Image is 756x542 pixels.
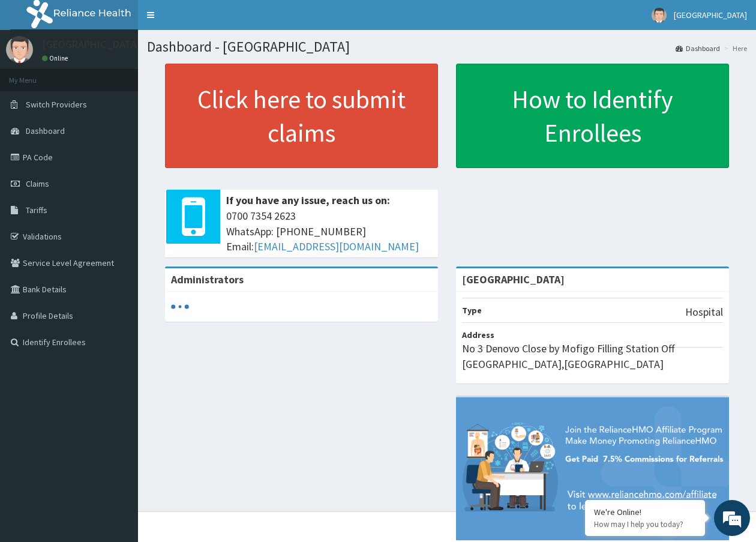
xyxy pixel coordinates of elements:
[226,193,390,207] b: If you have any issue, reach us on:
[652,8,667,23] img: User Image
[42,39,141,50] p: [GEOGRAPHIC_DATA]
[254,239,419,253] a: [EMAIL_ADDRESS][DOMAIN_NAME]
[26,178,49,189] span: Claims
[26,125,65,136] span: Dashboard
[226,208,432,254] span: 0700 7354 2623 WhatsApp: [PHONE_NUMBER] Email:
[594,519,696,529] p: How may I help you today?
[676,43,720,53] a: Dashboard
[456,64,729,168] a: How to Identify Enrollees
[674,10,747,20] span: [GEOGRAPHIC_DATA]
[456,397,729,540] img: provider-team-banner.png
[171,298,189,316] svg: audio-loading
[147,39,747,55] h1: Dashboard - [GEOGRAPHIC_DATA]
[26,99,87,110] span: Switch Providers
[721,43,747,53] li: Here
[462,273,565,286] strong: [GEOGRAPHIC_DATA]
[6,36,33,63] img: User Image
[171,273,244,286] b: Administrators
[462,305,482,316] b: Type
[462,341,723,372] p: No 3 Denovo Close by Mofigo Filling Station Off [GEOGRAPHIC_DATA],[GEOGRAPHIC_DATA]
[165,64,438,168] a: Click here to submit claims
[42,54,71,62] a: Online
[26,205,47,215] span: Tariffs
[594,507,696,517] div: We're Online!
[462,330,494,340] b: Address
[685,304,723,320] p: Hospital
